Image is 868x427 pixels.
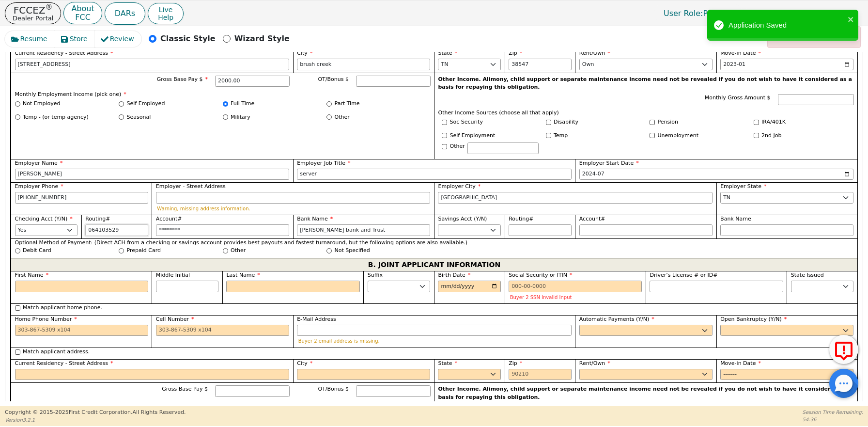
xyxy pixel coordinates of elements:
[85,216,110,222] span: Routing#
[148,3,184,24] button: LiveHelp
[720,50,761,56] span: Move-in Date
[579,169,854,180] input: YYYY-MM-DD
[720,216,751,222] span: Bank Name
[13,5,53,15] p: FCCEZ
[15,91,431,99] p: Monthly Employment Income (pick one)
[509,360,522,366] span: Zip
[297,50,312,56] span: City
[297,360,312,366] span: City
[15,272,49,278] span: First Name
[15,239,854,247] span: Optional Method of Payment: (Direct ACH from a checking or savings account provides best payouts ...
[438,183,480,190] span: Employer City
[745,6,863,21] a: 4317A:[PERSON_NAME]
[156,325,289,336] input: 303-867-5309 x104
[70,34,88,44] span: Store
[658,118,678,127] label: Pension
[546,120,551,125] input: Y/N
[23,100,60,108] label: Not Employed
[15,325,148,336] input: 303-867-5309 x104
[71,14,94,21] p: FCC
[335,100,360,108] label: Part Time
[720,59,853,70] input: YYYY-MM-DD
[5,31,55,47] button: Resume
[127,113,151,122] label: Seasonal
[754,133,759,138] input: Y/N
[158,14,173,21] span: Help
[156,183,226,190] span: Employer - Street Address
[5,416,186,424] p: Version 3.2.1
[15,316,77,322] span: Home Phone Number
[554,132,568,140] label: Temp
[158,6,173,14] span: Live
[579,50,610,56] span: Rent/Own
[761,118,786,127] label: IRA/401K
[368,272,383,278] span: Suffix
[156,272,190,278] span: Middle Initial
[15,160,63,166] span: Employer Name
[720,183,766,190] span: Employer State
[15,216,73,222] span: Checking Acct (Y/N)
[829,335,858,364] button: Report Error to FCC
[20,34,47,44] span: Resume
[94,31,141,47] button: Review
[803,409,863,416] p: Session Time Remaining:
[579,360,610,366] span: Rent/Own
[5,409,186,417] p: Copyright © 2015- 2025 First Credit Corporation.
[318,386,349,392] span: OT/Bonus $
[442,133,447,138] input: Y/N
[438,50,457,56] span: State
[105,2,145,25] button: DARs
[231,247,246,255] label: Other
[15,360,113,366] span: Current Residency - Street Address
[509,216,533,222] span: Routing#
[450,118,483,127] label: Soc Security
[579,316,654,322] span: Automatic Payments (Y/N)
[71,5,94,13] p: About
[5,2,61,24] button: FCCEZ®Dealer Portal
[791,272,824,278] span: State Issued
[754,120,759,125] input: Y/N
[297,160,350,166] span: Employer Job Title
[579,216,605,222] span: Account#
[23,304,102,312] label: Match applicant home phone.
[46,3,53,12] sup: ®
[848,14,854,25] button: close
[298,338,571,344] p: Buyer 2 email address is missing.
[335,247,370,255] label: Not Specified
[510,295,641,300] p: Buyer 2 SSN Invalid Input
[13,15,53,21] p: Dealer Portal
[23,247,51,255] label: Debit Card
[127,247,161,255] label: Prepaid Card
[160,33,216,45] p: Classic Style
[318,76,349,82] span: OT/Bonus $
[438,281,501,292] input: YYYY-MM-DD
[368,258,500,271] span: B. JOINT APPLICANT INFORMATION
[297,216,333,222] span: Bank Name
[509,59,572,70] input: 90210
[15,183,63,190] span: Employer Phone
[226,272,260,278] span: Last Name
[438,360,457,366] span: State
[438,109,854,117] p: Other Income Sources (choose all that apply)
[728,20,845,31] div: Application Saved
[664,9,703,18] span: User Role :
[23,348,90,356] label: Match applicant address.
[720,369,853,380] input: YYYY-MM-DD
[654,4,743,23] p: Primary
[803,416,863,423] p: 54:36
[509,50,522,56] span: Zip
[234,33,290,45] p: Wizard Style
[157,76,208,82] span: Gross Base Pay $
[438,385,854,401] p: Other Income. Alimony, child support or separate maintenance income need not be revealed if you d...
[63,2,102,25] button: AboutFCC
[335,113,350,122] label: Other
[761,132,781,140] label: 2nd Job
[509,281,642,292] input: 000-00-0000
[720,360,761,366] span: Move-in Date
[54,31,95,47] button: Store
[650,133,655,138] input: Y/N
[132,409,186,415] span: All Rights Reserved.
